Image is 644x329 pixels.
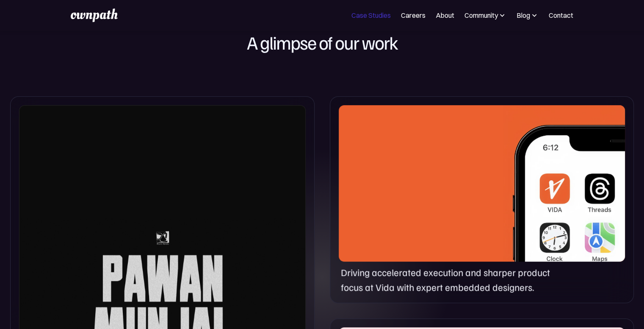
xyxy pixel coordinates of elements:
div: Community [464,10,498,20]
div: Blog [517,10,539,20]
h1: A glimpse of our work [205,29,440,56]
a: Careers [401,10,426,20]
p: Driving accelerated execution and sharper product focus at Vida with expert embedded designers. [341,265,562,294]
div: Community [464,10,506,20]
a: Contact [549,10,573,20]
div: Blog [517,10,530,20]
a: Case Studies [351,10,391,20]
a: About [436,10,454,20]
